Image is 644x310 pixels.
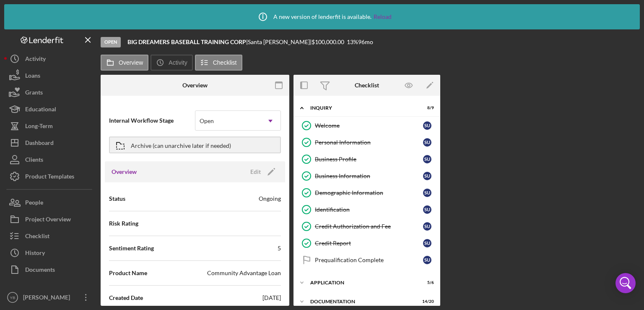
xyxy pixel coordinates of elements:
[127,38,246,45] b: BIG DREAMERS BASEBALL TRAINING CORP
[151,55,192,71] button: Activity
[315,206,423,213] div: Identification
[298,201,436,218] a: IdentificationSU
[315,223,423,230] div: Credit Authorization and Fee
[298,117,436,134] a: WelcomeSU
[213,59,237,66] label: Checklist
[25,50,46,69] div: Activity
[25,101,56,120] div: Educational
[423,138,431,147] div: S U
[195,55,242,71] button: Checklist
[278,244,281,252] div: 5
[315,173,423,179] div: Business Information
[4,151,96,168] button: Clients
[4,84,96,101] button: Grants
[423,256,431,264] div: S U
[200,118,214,124] div: Open
[10,295,16,300] text: YB
[4,194,96,211] button: People
[423,205,431,214] div: S U
[4,244,96,261] button: History
[298,235,436,252] a: Credit ReportSU
[25,168,74,187] div: Product Templates
[250,166,261,178] div: Edit
[131,137,231,152] div: Archive (can unarchive later if needed)
[21,289,75,308] div: [PERSON_NAME]
[109,137,281,153] button: Archive (can unarchive later if needed)
[298,151,436,168] a: Business ProfileSU
[109,194,125,203] span: Status
[315,122,423,129] div: Welcome
[248,39,312,45] div: Santa [PERSON_NAME] |
[419,105,434,110] div: 8 / 9
[25,134,54,153] div: Dashboard
[25,118,53,137] div: Long-Term
[25,67,40,86] div: Loans
[4,134,96,151] button: Dashboard
[298,218,436,235] a: Credit Authorization and FeeSU
[182,82,208,89] div: Overview
[4,168,96,185] button: Product Templates
[109,116,195,125] span: Internal Workflow Stage
[101,55,148,71] button: Overview
[310,105,413,110] div: Inquiry
[4,67,96,84] button: Loans
[315,156,423,163] div: Business Profile
[298,168,436,184] a: Business InformationSU
[374,13,392,20] a: Reload
[25,151,43,170] div: Clients
[4,211,96,228] button: Project Overview
[4,118,96,134] button: Long-Term
[355,82,379,89] div: Checklist
[315,139,423,146] div: Personal Information
[109,269,147,277] span: Product Name
[310,299,413,304] div: Documentation
[112,168,137,176] h3: Overview
[4,289,96,306] button: YB[PERSON_NAME]
[298,184,436,201] a: Demographic InformationSU
[245,166,278,178] button: Edit
[315,189,423,196] div: Demographic Information
[419,299,434,304] div: 14 / 20
[109,294,143,302] span: Created Date
[423,222,431,231] div: S U
[25,211,71,230] div: Project Overview
[25,84,43,103] div: Grants
[310,280,413,285] div: Application
[423,189,431,197] div: S U
[4,101,96,118] button: Educational
[4,228,96,244] button: Checklist
[423,172,431,180] div: S U
[252,6,392,27] div: A new version of lenderfit is available.
[169,59,187,66] label: Activity
[298,134,436,151] a: Personal InformationSU
[423,239,431,247] div: S U
[347,39,358,45] div: 13 %
[4,50,96,67] button: Activity
[25,228,49,247] div: Checklist
[423,121,431,130] div: S U
[259,194,281,203] div: Ongoing
[101,37,121,47] div: Open
[315,240,423,247] div: Credit Report
[262,294,281,302] div: [DATE]
[423,155,431,163] div: S U
[25,194,43,213] div: People
[109,244,154,252] span: Sentiment Rating
[109,219,138,228] span: Risk Rating
[119,59,143,66] label: Overview
[298,252,436,268] a: Prequalification CompleteSU
[4,261,96,278] button: Documents
[615,273,636,293] div: Open Intercom Messenger
[358,39,373,45] div: 96 mo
